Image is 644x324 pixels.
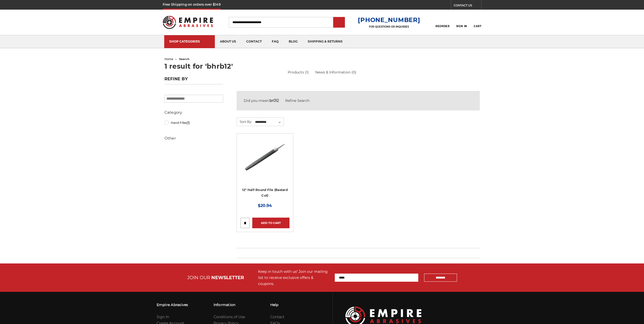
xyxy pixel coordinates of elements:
h5: Category [164,109,223,116]
a: about us [215,35,241,48]
a: faq [267,35,284,48]
label: Sort By: [237,118,252,125]
a: Reorder [435,17,449,28]
input: Submit [334,17,344,28]
a: Sign In [157,315,169,319]
h3: Information [214,299,245,310]
span: (1) [187,121,190,125]
img: 12" Half round bastard file [245,137,285,178]
img: Empire Abrasives [163,12,213,32]
span: $20.94 [258,203,272,208]
a: home [164,57,173,61]
a: Conditions of Use [214,315,245,319]
select: Sort By: [254,118,284,126]
h5: Other [164,135,223,141]
a: 12" Half-Round File (Bastard Cut) [242,188,288,198]
a: Contact [270,315,284,319]
p: FOR QUESTIONS OR INQUIRIES [358,25,420,28]
span: Sign In [456,25,467,28]
h1: 1 result for 'bhrb12' [164,63,480,70]
a: 12" Half round bastard file [240,137,289,186]
a: Products (1) [288,70,309,75]
a: [PHONE_NUMBER] [358,16,420,24]
h3: Help [270,299,304,310]
h3: Empire Abrasives [157,299,188,310]
span: Reorder [435,25,449,28]
span: search [179,57,190,61]
a: contact [241,35,267,48]
div: Keep in touch with us! Join our mailing list to receive exclusive offers & coupons. [258,269,330,287]
div: SHOP CATEGORIES [169,40,210,43]
strong: br012 [269,98,279,103]
a: Add to Cart [252,218,289,228]
span: NEWSLETTER [211,275,244,280]
a: Cart [474,17,481,28]
div: Did you mean: [244,98,473,103]
a: shipping & returns [303,35,348,48]
h5: Refine by [164,77,223,84]
a: CONTACT US [454,3,481,10]
span: JOIN OUR [187,275,210,280]
a: Refine Search [285,98,309,103]
span: Cart [474,25,481,28]
a: blog [284,35,303,48]
a: Hand Files(1) [164,118,223,127]
a: News & Information (0) [315,70,356,75]
a: SHOP CATEGORIES [164,35,215,48]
